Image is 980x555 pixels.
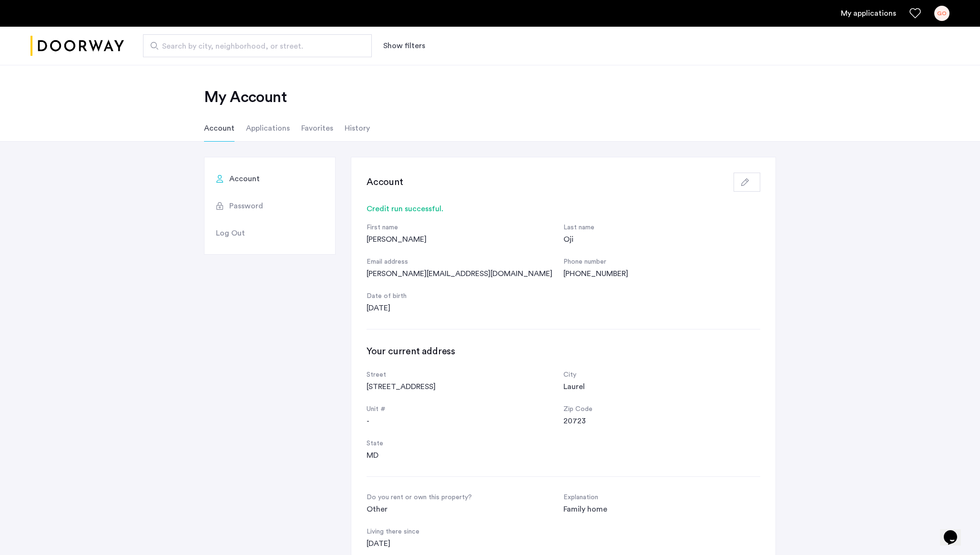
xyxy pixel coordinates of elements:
div: Do you rent or own this property? [367,492,563,504]
div: First name [367,222,563,234]
div: Email address [367,257,563,268]
div: [PERSON_NAME][EMAIL_ADDRESS][DOMAIN_NAME] [367,268,563,279]
div: Unit # [367,404,563,415]
h3: Your current address [367,345,760,358]
iframe: chat widget [940,517,970,545]
div: [DATE] [367,538,563,549]
div: Family home [563,504,760,515]
div: Date of birth [367,291,563,302]
div: Street [367,370,563,381]
div: Last name [563,222,760,234]
img: logo [31,28,124,64]
div: Laurel [563,381,760,392]
span: Search by city, neighborhood, or street. [162,41,345,52]
h3: Account [367,175,403,189]
div: Living there since [367,526,563,538]
button: button [734,173,760,192]
a: Favorites [909,8,921,19]
div: Zip Code [563,404,760,415]
div: [PHONE_NUMBER] [563,268,760,279]
div: [STREET_ADDRESS] [367,381,563,392]
div: Phone number [563,257,760,268]
a: Cazamio logo [31,28,124,64]
input: Apartment Search [143,34,372,57]
div: State [367,438,563,450]
h2: My Account [204,88,776,107]
div: 20723 [563,415,760,427]
span: Log Out [216,227,245,239]
li: Account [204,115,235,142]
li: Favorites [301,115,333,142]
span: Account [229,173,260,185]
div: [DATE] [367,302,563,314]
li: Applications [246,115,290,142]
div: GO [934,6,949,21]
div: [PERSON_NAME] [367,234,563,245]
div: Explanation [563,492,760,504]
li: History [345,115,370,142]
div: Credit run successful. [367,203,760,215]
div: - [367,415,563,427]
div: Other [367,504,563,515]
button: Show or hide filters [383,40,425,51]
a: My application [841,8,896,19]
div: MD [367,450,563,461]
span: Password [229,200,263,212]
div: Oji [563,234,760,245]
div: City [563,370,760,381]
